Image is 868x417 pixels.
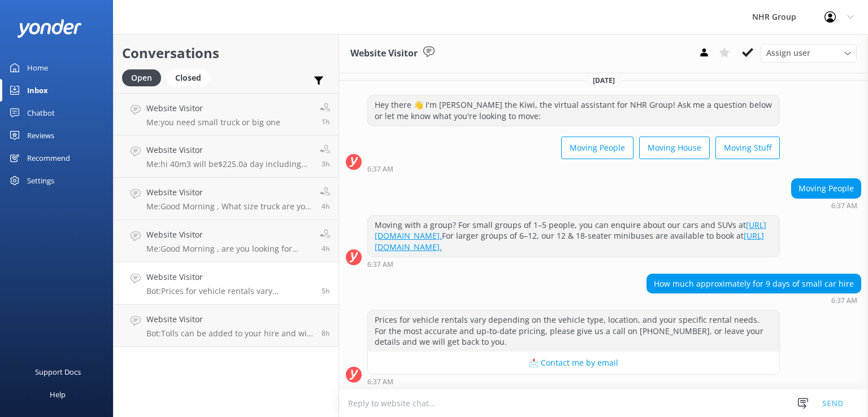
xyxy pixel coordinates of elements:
[375,230,764,252] a: [URL][DOMAIN_NAME].
[367,261,393,268] strong: 6:37 AM
[146,201,311,212] p: Me: Good Morning , What size truck are you looking for ?
[766,47,810,59] span: Assign user
[27,169,54,192] div: Settings
[146,328,313,339] p: Bot: Tolls can be added to your hire and will be charged to the card on file after your rental ends.
[146,271,313,283] h4: Website Visitor
[792,179,861,198] div: Moving People
[114,178,338,220] a: Website VisitorMe:Good Morning , What size truck are you looking for ?4h
[791,201,861,209] div: Sep 09 2025 06:37am (UTC +12:00) Pacific/Auckland
[114,93,338,135] a: Website VisitorMe:you need small truck or big one1h
[122,71,167,84] a: Open
[122,42,330,64] h2: Conversations
[586,76,622,85] span: [DATE]
[367,260,780,268] div: Sep 09 2025 06:37am (UTC +12:00) Pacific/Auckland
[350,46,418,61] h3: Website Visitor
[831,297,857,304] strong: 6:37 AM
[167,69,210,86] div: Closed
[146,144,311,156] h4: Website Visitor
[561,137,633,159] button: Moving People
[167,71,215,84] a: Closed
[114,305,338,347] a: Website VisitorBot:Tolls can be added to your hire and will be charged to the card on file after ...
[831,203,857,209] strong: 6:37 AM
[114,220,338,262] a: Website VisitorMe:Good Morning , are you looking for passenger van ? May i ask you how many of yo...
[146,186,311,199] h4: Website Visitor
[367,379,393,385] strong: 6:37 AM
[146,102,280,115] h4: Website Visitor
[322,286,330,296] span: Sep 09 2025 06:37am (UTC +12:00) Pacific/Auckland
[375,220,766,242] a: [URL][DOMAIN_NAME].
[50,383,66,406] div: Help
[146,286,313,296] p: Bot: Prices for vehicle rentals vary depending on the vehicle type, location, and your specific r...
[17,19,82,38] img: yonder-white-logo.png
[639,137,710,159] button: Moving House
[146,159,311,169] p: Me: hi 40m3 will be$225.0a day including standard insurance +0.71c per kms. and 45m3 will be 235a...
[322,328,330,338] span: Sep 09 2025 04:12am (UTC +12:00) Pacific/Auckland
[27,102,55,124] div: Chatbot
[146,229,311,241] h4: Website Visitor
[322,244,330,253] span: Sep 09 2025 07:53am (UTC +12:00) Pacific/Auckland
[646,296,861,304] div: Sep 09 2025 06:37am (UTC +12:00) Pacific/Auckland
[367,165,780,173] div: Sep 09 2025 06:37am (UTC +12:00) Pacific/Auckland
[715,137,780,159] button: Moving Stuff
[146,244,311,254] p: Me: Good Morning , are you looking for passenger van ? May i ask you how many of you are traveling?
[27,79,48,102] div: Inbox
[647,274,861,293] div: How much approximately for 9 days of small car hire
[27,56,48,79] div: Home
[368,95,779,125] div: Hey there 👋 I'm [PERSON_NAME] the Kiwi, the virtual assistant for NHR Group! Ask me a question be...
[114,262,338,305] a: Website VisitorBot:Prices for vehicle rentals vary depending on the vehicle type, location, and y...
[27,124,54,147] div: Reviews
[114,135,338,178] a: Website VisitorMe:hi 40m3 will be$225.0a day including standard insurance +0.71c per kms. and 45m...
[322,201,330,211] span: Sep 09 2025 07:54am (UTC +12:00) Pacific/Auckland
[367,378,780,385] div: Sep 09 2025 06:37am (UTC +12:00) Pacific/Auckland
[761,44,857,62] div: Assign User
[368,352,779,374] button: 📩 Contact me by email
[122,69,161,86] div: Open
[367,166,393,173] strong: 6:37 AM
[368,310,779,352] div: Prices for vehicle rentals vary depending on the vehicle type, location, and your specific rental...
[368,216,779,257] div: Moving with a group? For small groups of 1–5 people, you can enquire about our cars and SUVs at F...
[146,117,280,128] p: Me: you need small truck or big one
[27,147,70,169] div: Recommend
[35,361,81,383] div: Support Docs
[322,117,330,126] span: Sep 09 2025 10:36am (UTC +12:00) Pacific/Auckland
[322,159,330,169] span: Sep 09 2025 09:18am (UTC +12:00) Pacific/Auckland
[146,313,313,326] h4: Website Visitor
